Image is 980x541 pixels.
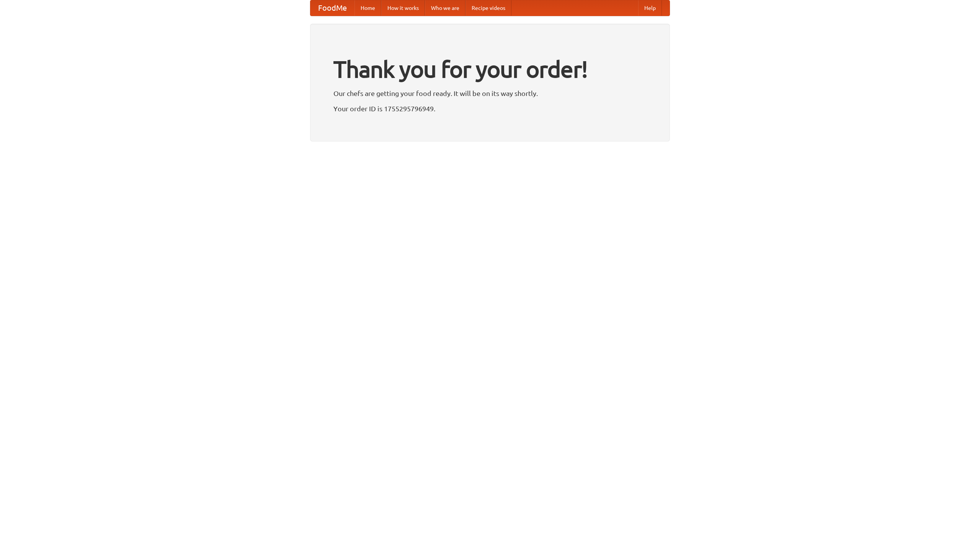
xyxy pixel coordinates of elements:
a: Who we are [425,0,465,16]
a: FoodMe [310,0,354,16]
a: Recipe videos [465,0,511,16]
h1: Thank you for your order! [333,51,647,88]
p: Your order ID is 1755295796949. [333,103,647,114]
a: Help [638,0,662,16]
p: Our chefs are getting your food ready. It will be on its way shortly. [333,88,647,99]
a: Home [354,0,381,16]
a: How it works [381,0,425,16]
